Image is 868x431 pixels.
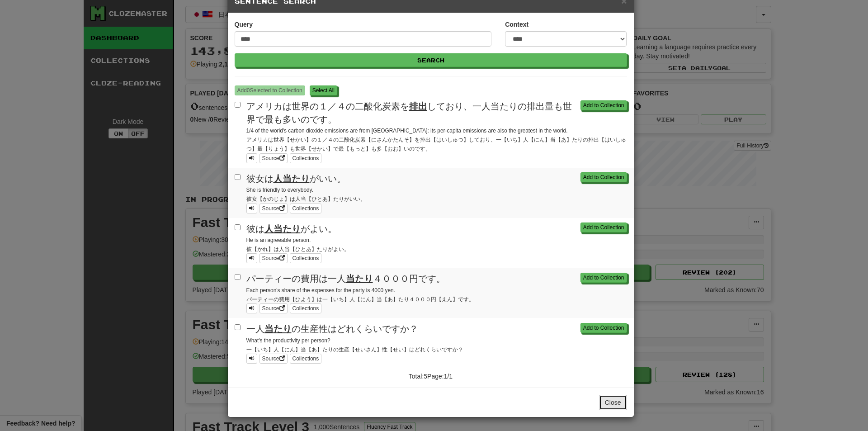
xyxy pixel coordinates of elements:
[274,174,310,184] u: 人当たり
[259,303,288,313] a: Source
[580,100,627,110] button: Add to Collection
[290,253,322,263] button: Collections
[246,137,626,152] small: アメリカは世界【せかい】の１／４の二酸化炭素【にさんかたんそ】を排出【はいしゅつ】しており、一【いち】人【にん】当【あ】たりの排出【はいしゅつ】量【りょう】も世界【せかい】で最【もっと】も多【お...
[290,204,322,213] button: Collections
[246,274,445,284] span: パーティーの費用は一人 ４０００円です。
[310,85,337,95] button: Select All
[246,287,395,294] small: Each person's share of the expenses for the party is 4000 yen.
[409,101,427,111] u: 排出
[505,20,528,29] label: Context
[259,153,288,163] a: Source
[246,101,572,124] span: アメリカは世界の１／４の二酸化炭素を しており、一人当たりの排出量も世界で最も多いのです。
[264,324,292,334] u: 当たり
[580,223,627,232] button: Add to Collection
[235,85,305,95] button: Add0Selected to Collection
[259,204,288,213] a: Source
[363,368,498,381] div: Total: 5 Page: 1 / 1
[235,53,627,67] button: Search
[246,337,330,344] small: What's the productivity per person?
[290,354,322,364] button: Collections
[246,174,346,184] span: 彼女は がいい。
[246,187,314,193] small: She is friendly to everybody.
[246,296,474,303] small: パーティーの費用【ひよう】は一【いち】人【にん】当【あ】たり４０００円【えん】です。
[290,153,322,163] button: Collections
[246,346,463,353] small: 一【いち】人【にん】当【あ】たりの生産【せいさん】性【せい】はどれくらいですか？
[290,303,322,313] button: Collections
[246,237,311,243] small: He is an agreeable person.
[235,20,253,29] label: Query
[259,253,288,263] a: Source
[246,246,349,252] small: 彼【かれ】は人当【ひとあ】たりがよい。
[580,172,627,182] button: Add to Collection
[246,224,337,234] span: 彼は がよい。
[246,196,366,202] small: 彼女【かのじょ】は人当【ひとあ】たりがいい。
[264,224,301,234] u: 人当たり
[246,324,418,334] span: 一人 の生産性はどれくらいですか？
[580,273,627,283] button: Add to Collection
[599,395,627,410] button: Close
[346,274,373,284] u: 当たり
[246,128,568,134] small: 1/4 of the world's carbon dioxide emissions are from [GEOGRAPHIC_DATA]: its per-capita emissions ...
[580,323,627,333] button: Add to Collection
[259,354,288,364] a: Source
